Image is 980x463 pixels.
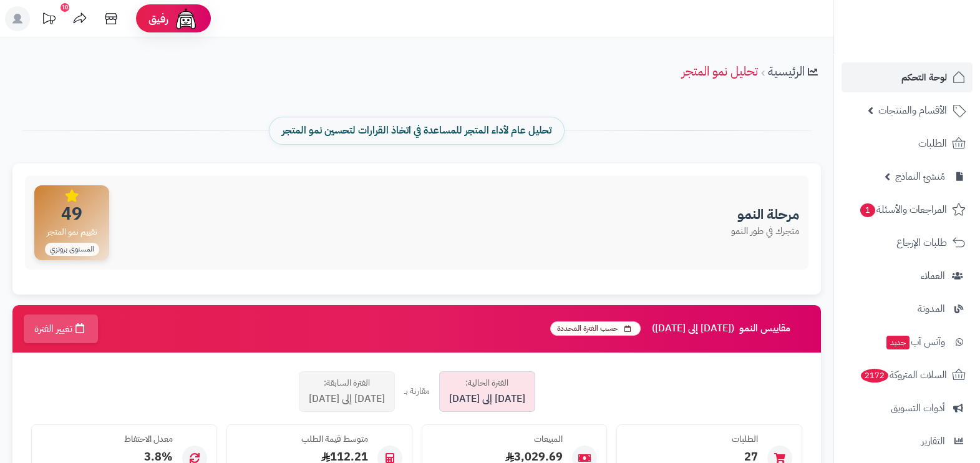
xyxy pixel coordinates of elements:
[324,377,370,389] span: الفترة السابقة:
[33,6,64,34] a: تحديثات المنصة
[901,69,947,86] span: لوحة التحكم
[921,267,945,285] span: العملاء
[43,205,101,223] span: 49
[768,62,805,80] a: الرئيسية
[842,327,973,357] a: وآتس آبجديد
[309,392,385,406] span: [DATE] إلى [DATE]
[842,62,973,92] a: لوحة التحكم
[626,434,758,444] h4: الطلبات
[465,377,508,389] span: الفترة الحالية:
[885,333,945,351] span: وآتس آب
[432,434,563,444] h4: المبيعات
[842,294,973,324] a: المدونة
[404,385,430,397] div: مقارنة بـ
[842,228,973,258] a: طلبات الإرجاع
[860,203,875,217] span: 1
[859,201,947,218] span: المراجعات والأسئلة
[891,399,945,417] span: أدوات التسويق
[886,336,910,349] span: جديد
[918,135,947,152] span: الطلبات
[860,366,947,384] span: السلات المتروكة
[173,6,198,31] img: ai-face.png
[731,225,799,238] p: متجرك في طور النمو
[282,124,551,138] span: تحليل عام لأداء المتجر للمساعدة في اتخاذ القرارات لتحسين نمو المتجر
[731,207,799,222] h3: مرحلة النمو
[61,3,69,12] div: 10
[842,195,973,225] a: المراجعات والأسئلة1
[682,62,758,80] a: تحليل نمو المتجر
[842,129,973,158] a: الطلبات
[878,102,947,119] span: الأقسام والمنتجات
[24,314,98,343] button: تغيير الفترة
[895,168,945,185] span: مُنشئ النماذج
[43,225,101,239] span: تقييم نمو المتجر
[148,11,168,26] span: رفيق
[842,393,973,423] a: أدوات التسويق
[842,261,973,291] a: العملاء
[236,434,368,444] h4: متوسط قيمة الطلب
[918,300,945,318] span: المدونة
[842,426,973,456] a: التقارير
[41,434,173,444] h4: معدل الاحتفاظ
[842,360,973,390] a: السلات المتروكة2172
[45,243,99,256] span: المستوى برونزي
[896,234,947,251] span: طلبات الإرجاع
[550,321,812,336] h3: مقاييس النمو
[449,392,525,406] span: [DATE] إلى [DATE]
[921,432,945,450] span: التقارير
[861,369,888,383] span: 2172
[550,321,641,336] span: حسب الفترة المحددة
[652,323,734,334] span: ([DATE] إلى [DATE])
